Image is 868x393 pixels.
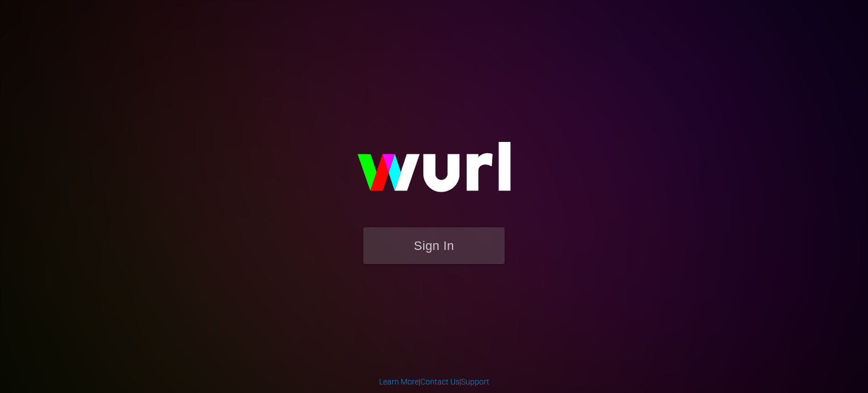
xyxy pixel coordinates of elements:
a: Contact Us [420,377,459,386]
div: | | [379,376,489,387]
button: Sign In [363,227,505,264]
a: Learn More [379,377,419,386]
a: Support [461,377,489,386]
img: wurl-logo-on-black-223613ac3d8ba8fe6dc639794a292ebdb59501304c7dfd60c99c58986ef67473.svg [321,118,547,227]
